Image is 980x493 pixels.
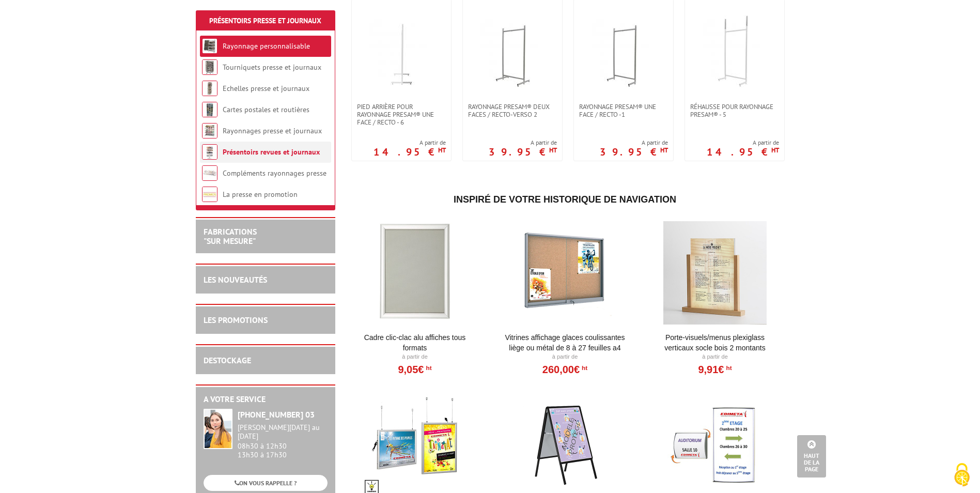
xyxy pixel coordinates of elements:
a: Rayonnage personnalisable [223,41,310,51]
sup: HT [438,146,446,155]
img: Présentoirs revues et journaux [202,144,217,160]
img: Tourniquets presse et journaux [202,59,217,75]
a: 260,00€HT [542,366,587,373]
p: 14.95 € [707,149,779,155]
a: 9,91€HT [698,366,732,373]
a: Pied arrière pour rayonnage Presam® une face / recto - 6 [352,103,451,126]
img: Pied arrière pour rayonnage Presam® une face / recto - 6 [365,15,438,87]
a: Compléments rayonnages presse [223,168,326,178]
span: Inspiré de votre historique de navigation [454,194,676,205]
sup: HT [580,364,587,372]
img: Compléments rayonnages presse [202,165,217,181]
span: Réhausse pour rayonnage Presam® - 5 [690,103,779,118]
img: Cookies (fenêtre modale) [949,462,975,488]
a: Porte-Visuels/Menus Plexiglass Verticaux Socle Bois 2 Montants [651,332,779,353]
sup: HT [724,364,732,372]
p: 39.95 € [489,149,557,155]
img: widget-service.jpg [204,409,232,449]
a: Haut de la page [797,435,826,477]
p: 39.95 € [600,149,668,155]
span: A partir de [707,138,779,147]
img: Cartes postales et routières [202,102,217,117]
img: Rayonnage personnalisable [202,38,217,54]
a: 9,05€HT [398,366,431,373]
div: 08h30 à 12h30 13h30 à 17h30 [238,423,328,459]
button: Cookies (fenêtre modale) [944,458,980,493]
span: A partir de [600,138,668,147]
span: Rayonnage Presam® une face / recto -1 [579,103,668,118]
p: À partir de [651,353,779,361]
sup: HT [660,146,668,155]
span: Pied arrière pour rayonnage Presam® une face / recto - 6 [357,103,446,126]
a: Echelles presse et journaux [223,84,309,93]
img: Rayonnage Presam® deux faces / recto-verso 2 [476,15,549,87]
p: À partir de [351,353,479,361]
a: Rayonnages presse et journaux [223,126,322,135]
div: [PERSON_NAME][DATE] au [DATE] [238,423,328,441]
a: ON VOUS RAPPELLE ? [204,475,328,491]
img: La presse en promotion [202,187,217,202]
sup: HT [549,146,557,155]
p: À partir de [501,353,629,361]
sup: HT [771,146,779,155]
p: 14.95 € [374,149,446,155]
a: Tourniquets presse et journaux [223,63,321,72]
a: Cadre Clic-Clac Alu affiches tous formats [351,332,479,353]
a: DESTOCKAGE [204,355,251,365]
img: Rayonnage Presam® une face / recto -1 [587,15,660,87]
img: Réhausse pour rayonnage Presam® - 5 [698,15,771,87]
a: LES PROMOTIONS [204,315,268,325]
a: Rayonnage Presam® deux faces / recto-verso 2 [463,103,562,118]
a: Rayonnage Presam® une face / recto -1 [574,103,673,118]
sup: HT [424,364,431,372]
img: Rayonnages presse et journaux [202,123,217,138]
a: La presse en promotion [223,190,298,199]
span: A partir de [374,138,446,147]
a: Présentoirs revues et journaux [223,147,320,157]
span: Rayonnage Presam® deux faces / recto-verso 2 [468,103,557,118]
a: Vitrines affichage glaces coulissantes liège ou métal de 8 à 27 feuilles A4 [501,332,629,353]
img: Echelles presse et journaux [202,81,217,96]
a: LES NOUVEAUTÉS [204,274,267,285]
a: Réhausse pour rayonnage Presam® - 5 [685,103,784,118]
span: A partir de [489,138,557,147]
a: FABRICATIONS"Sur Mesure" [204,226,257,246]
a: Cartes postales et routières [223,105,309,114]
a: Présentoirs Presse et Journaux [209,16,321,25]
h2: A votre service [204,395,328,404]
strong: [PHONE_NUMBER] 03 [238,409,315,420]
